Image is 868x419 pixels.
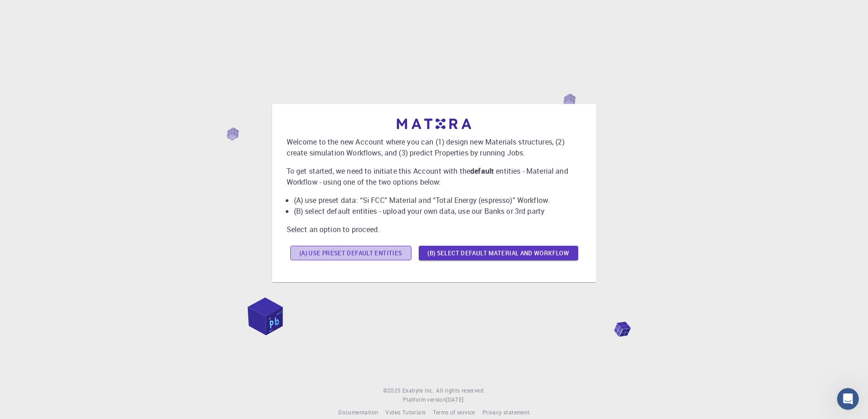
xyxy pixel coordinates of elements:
[483,408,530,417] a: Privacy statement
[483,409,530,416] span: Privacy statement
[433,408,475,417] a: Terms of service
[446,396,465,403] span: [DATE] .
[290,246,411,260] button: (A) Use preset default entities
[402,387,434,394] span: Exabyte Inc.
[383,386,402,395] span: © 2025
[436,386,485,395] span: All rights reserved.
[385,408,426,417] a: Video Tutorials
[294,206,582,217] li: (B) select default entities - upload your own data, use our Banks or 3rd party
[338,409,378,416] span: Documentation
[287,224,582,235] p: Select an option to proceed.
[294,195,582,206] li: (A) use preset data: “Si FCC” Material and “Total Energy (espresso)” Workflow.
[16,6,65,15] span: Υποστήριξη
[287,166,582,187] p: To get started, we need to initiate this Account with the entities - Material and Workflow - usin...
[433,409,475,416] span: Terms of service
[403,395,446,404] span: Platform version
[419,246,578,260] button: (B) Select default material and workflow
[397,119,472,129] img: logo
[385,409,426,416] span: Video Tutorials
[402,386,434,395] a: Exabyte Inc.
[287,136,582,158] p: Welcome to the new Account where you can (1) design new Materials structures, (2) create simulati...
[446,395,465,404] a: [DATE].
[470,166,494,176] b: default
[338,408,378,417] a: Documentation
[837,388,859,410] iframe: Intercom live chat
